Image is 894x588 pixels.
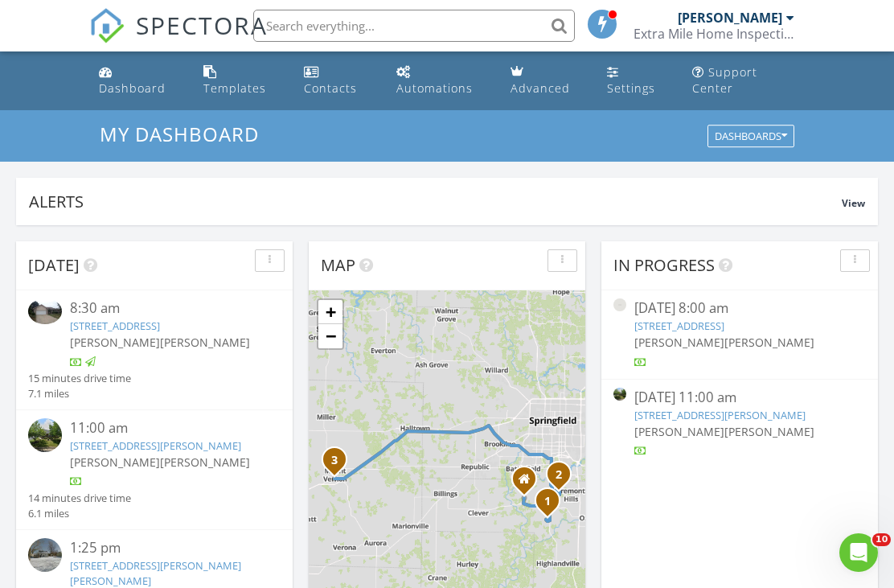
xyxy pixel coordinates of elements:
[28,371,131,386] div: 15 minutes drive time
[28,538,62,572] img: streetview
[89,8,125,43] img: The Best Home Inspection Software - Spectora
[318,300,342,324] a: Zoom in
[692,64,757,96] div: Support Center
[304,80,357,96] div: Contacts
[160,454,250,470] span: [PERSON_NAME]
[197,58,285,104] a: Templates
[559,474,568,483] div: 825 E Kings Mead Cir 2 2, Nixa, MO 65714
[715,131,787,142] div: Dashboards
[70,558,241,588] a: [STREET_ADDRESS][PERSON_NAME][PERSON_NAME]
[678,10,782,26] div: [PERSON_NAME]
[28,418,281,521] a: 11:00 am [STREET_ADDRESS][PERSON_NAME] [PERSON_NAME][PERSON_NAME] 14 minutes drive time 6.1 miles
[70,298,260,319] div: 8:30 am
[160,335,250,350] span: [PERSON_NAME]
[634,298,845,319] div: [DATE] 8:00 am
[70,454,160,470] span: [PERSON_NAME]
[601,58,673,104] a: Settings
[724,335,814,350] span: [PERSON_NAME]
[842,196,865,210] span: View
[136,8,268,42] span: SPECTORA
[70,418,260,438] div: 11:00 am
[334,459,344,469] div: 910 S Hazel St, Mount Vernon, MO 65712
[634,26,794,42] div: Extra Mile Home Inspection Services, LLC
[613,298,866,370] a: [DATE] 8:00 am [STREET_ADDRESS] [PERSON_NAME][PERSON_NAME]
[556,470,562,481] i: 2
[390,58,491,104] a: Automations (Basic)
[70,319,160,333] a: [STREET_ADDRESS]
[613,254,715,276] span: In Progress
[634,424,724,439] span: [PERSON_NAME]
[99,80,166,96] div: Dashboard
[396,80,473,96] div: Automations
[707,125,794,148] button: Dashboards
[511,80,570,96] div: Advanced
[634,319,724,333] a: [STREET_ADDRESS]
[686,58,802,104] a: Support Center
[613,298,626,311] img: streetview
[321,254,355,276] span: Map
[92,58,184,104] a: Dashboard
[253,10,575,42] input: Search everything...
[28,254,80,276] span: [DATE]
[544,496,551,508] i: 1
[28,298,281,401] a: 8:30 am [STREET_ADDRESS] [PERSON_NAME][PERSON_NAME] 15 minutes drive time 7.1 miles
[724,424,814,439] span: [PERSON_NAME]
[297,58,377,104] a: Contacts
[28,298,62,324] img: 9373049%2Fcover_photos%2FNIbB1alOP6DFwtEwoh1F%2Fsmall.jpg
[839,533,878,572] iframe: Intercom live chat
[28,491,131,506] div: 14 minutes drive time
[89,22,268,56] a: SPECTORA
[28,506,131,521] div: 6.1 miles
[331,455,338,467] i: 3
[70,335,160,350] span: [PERSON_NAME]
[504,58,588,104] a: Advanced
[29,191,842,212] div: Alerts
[28,386,131,401] div: 7.1 miles
[547,500,557,510] div: 413 W Chestnut Rd , Nixa, MO 65714
[634,388,845,408] div: [DATE] 11:00 am
[70,538,260,558] div: 1:25 pm
[634,335,724,350] span: [PERSON_NAME]
[634,408,806,422] a: [STREET_ADDRESS][PERSON_NAME]
[872,533,891,546] span: 10
[70,438,241,453] a: [STREET_ADDRESS][PERSON_NAME]
[613,388,626,401] img: streetview
[203,80,266,96] div: Templates
[613,388,866,459] a: [DATE] 11:00 am [STREET_ADDRESS][PERSON_NAME] [PERSON_NAME][PERSON_NAME]
[607,80,655,96] div: Settings
[318,324,342,348] a: Zoom out
[100,121,259,147] span: My Dashboard
[28,418,62,452] img: streetview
